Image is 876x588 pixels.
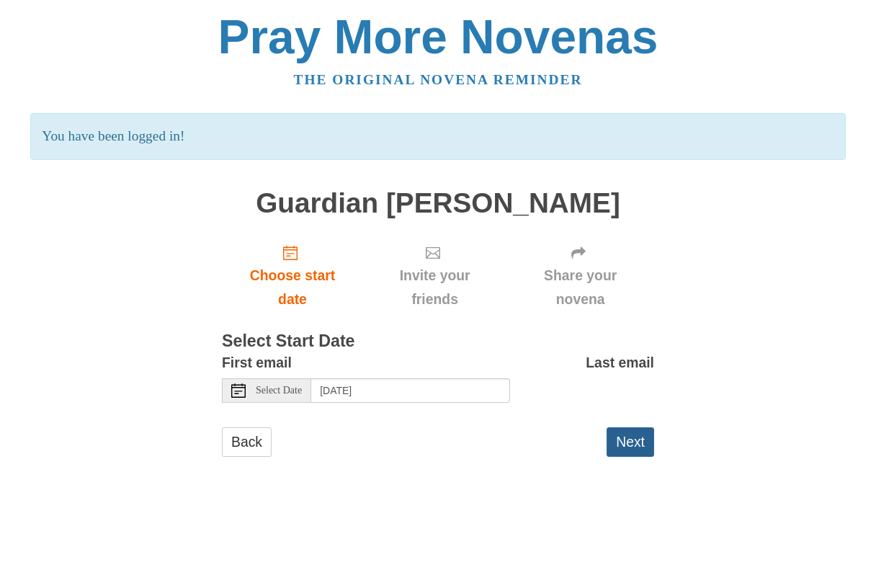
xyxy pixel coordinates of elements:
[30,113,845,160] p: You have been logged in!
[256,386,302,396] span: Select Date
[218,10,658,63] a: Pray More Novenas
[586,351,654,375] label: Last email
[236,264,349,311] span: Choose start date
[506,233,654,318] div: Click "Next" to confirm your start date first.
[222,427,272,457] a: Back
[377,264,492,311] span: Invite your friends
[294,72,583,87] a: The original novena reminder
[363,233,506,318] div: Click "Next" to confirm your start date first.
[222,188,654,219] h1: Guardian [PERSON_NAME]
[222,332,654,351] h3: Select Start Date
[607,427,654,457] button: Next
[521,264,640,311] span: Share your novena
[222,351,292,375] label: First email
[222,233,363,318] a: Choose start date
